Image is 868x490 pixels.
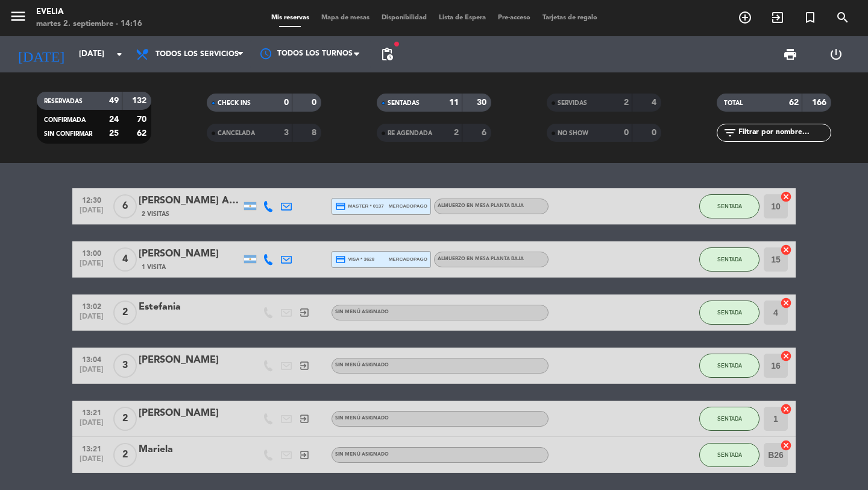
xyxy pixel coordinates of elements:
[789,98,799,107] strong: 62
[156,50,239,59] span: Todos los servicios
[77,246,107,259] span: 13:00
[77,299,107,313] span: 13:02
[699,354,759,378] button: SENTADA
[112,47,127,62] i: arrow_drop_down
[218,100,251,106] span: CHECK INS
[77,419,107,433] span: [DATE]
[142,209,169,219] span: 2 Visitas
[482,129,489,137] strong: 6
[335,310,389,314] span: Sin menú asignado
[113,194,137,218] span: 6
[139,193,241,209] div: [PERSON_NAME] Ades
[335,452,389,457] span: Sin menú asignado
[380,47,394,62] span: pending_actions
[335,254,374,265] span: visa * 3628
[77,352,107,366] span: 13:04
[299,413,310,424] i: exit_to_app
[376,14,433,21] span: Disponibilidad
[624,129,629,137] strong: 0
[315,14,376,21] span: Mapa de mesas
[44,98,83,104] span: RESERVADAS
[335,416,389,421] span: Sin menú asignado
[717,203,742,209] span: SENTADA
[77,405,107,419] span: 13:21
[113,301,137,325] span: 2
[770,10,785,25] i: exit_to_app
[44,131,92,137] span: SIN CONFIRMAR
[393,40,400,48] span: fiber_manual_record
[803,10,817,25] i: turned_in_not
[388,100,420,106] span: SENTADAS
[780,350,792,362] i: cancel
[389,255,427,263] span: mercadopago
[433,14,492,21] span: Lista de Espera
[835,10,850,25] i: search
[132,97,149,105] strong: 132
[699,407,759,431] button: SENTADA
[699,194,759,218] button: SENTADA
[77,313,107,326] span: [DATE]
[813,36,859,72] div: LOG OUT
[77,259,107,273] span: [DATE]
[139,406,241,421] div: [PERSON_NAME]
[109,115,119,124] strong: 24
[335,201,346,212] i: credit_card
[738,10,752,25] i: add_circle_outline
[113,247,137,272] span: 4
[109,129,119,138] strong: 25
[36,6,142,18] div: Evelia
[780,244,792,256] i: cancel
[717,256,742,262] span: SENTADA
[699,301,759,325] button: SENTADA
[218,130,255,136] span: CANCELADA
[113,407,137,431] span: 2
[388,130,432,136] span: RE AGENDADA
[829,47,843,62] i: power_settings_new
[139,442,241,457] div: Mariela
[438,256,524,261] span: ALMUERZO en MESA PLANTA BAJA
[299,307,310,318] i: exit_to_app
[492,14,536,21] span: Pre-acceso
[780,403,792,415] i: cancel
[536,14,603,21] span: Tarjetas de regalo
[299,360,310,371] i: exit_to_app
[265,14,315,21] span: Mis reservas
[335,201,384,212] span: master * 0137
[284,129,289,137] strong: 3
[780,439,792,451] i: cancel
[109,97,119,105] strong: 49
[9,7,27,25] i: menu
[558,100,587,106] span: SERVIDAS
[477,98,489,107] strong: 30
[9,41,73,68] i: [DATE]
[558,130,588,136] span: NO SHOW
[113,354,137,378] span: 3
[113,443,137,467] span: 2
[652,98,659,107] strong: 4
[699,247,759,272] button: SENTADA
[77,455,107,469] span: [DATE]
[717,309,742,316] span: SENTADA
[312,129,319,137] strong: 8
[717,362,742,369] span: SENTADA
[77,206,107,220] span: [DATE]
[299,450,310,460] i: exit_to_app
[335,363,389,367] span: Sin menú asignado
[724,100,743,106] span: TOTAL
[77,192,107,206] span: 12:30
[717,415,742,422] span: SENTADA
[137,115,149,124] strong: 70
[142,262,166,272] span: 1 Visita
[449,98,459,107] strong: 11
[780,297,792,309] i: cancel
[699,443,759,467] button: SENTADA
[36,18,142,30] div: martes 2. septiembre - 14:16
[335,254,346,265] i: credit_card
[438,203,524,208] span: ALMUERZO en MESA PLANTA BAJA
[284,98,289,107] strong: 0
[9,7,27,30] button: menu
[137,129,149,138] strong: 62
[652,129,659,137] strong: 0
[723,126,737,140] i: filter_list
[77,441,107,455] span: 13:21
